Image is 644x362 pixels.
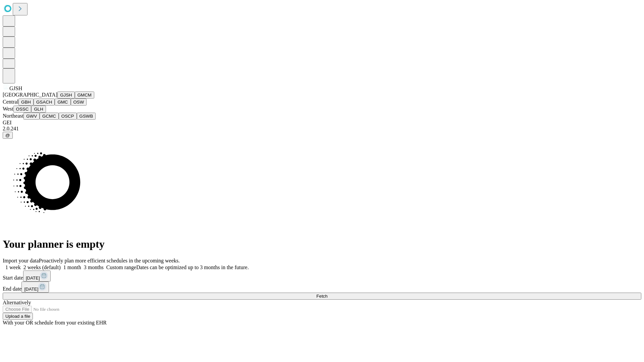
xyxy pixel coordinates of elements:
[39,258,180,263] span: Proactively plan more efficient schedules in the upcoming weeks.
[5,264,21,270] span: 1 week
[57,92,75,99] button: GJSH
[23,113,40,120] button: GWV
[3,106,13,112] span: West
[18,99,34,106] button: GBH
[40,113,59,120] button: GCMC
[3,320,107,325] span: With your OR schedule from your existing EHR
[34,99,55,106] button: GSACH
[3,113,23,119] span: Northeast
[24,287,38,292] span: [DATE]
[3,300,31,305] span: Alternatively
[106,264,136,270] span: Custom range
[3,132,13,139] button: @
[3,126,641,132] div: 2.0.241
[3,238,641,250] h1: Your planner is empty
[77,113,96,120] button: GSWB
[55,99,70,106] button: GMC
[3,258,39,263] span: Import your data
[3,120,641,126] div: GEI
[3,99,18,105] span: Central
[3,282,641,293] div: End date
[75,92,94,99] button: GMCM
[21,282,49,293] button: [DATE]
[59,113,77,120] button: OSCP
[13,106,32,113] button: OSSC
[3,270,641,282] div: Start date
[71,99,87,106] button: OSW
[5,133,10,138] span: @
[316,294,327,299] span: Fetch
[23,264,61,270] span: 2 weeks (default)
[63,264,81,270] span: 1 month
[26,276,40,281] span: [DATE]
[84,264,104,270] span: 3 months
[136,264,249,270] span: Dates can be optimized up to 3 months in the future.
[23,270,51,282] button: [DATE]
[31,106,46,113] button: GLH
[3,293,641,300] button: Fetch
[3,92,57,98] span: [GEOGRAPHIC_DATA]
[9,85,22,91] span: GJSH
[3,313,33,320] button: Upload a file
